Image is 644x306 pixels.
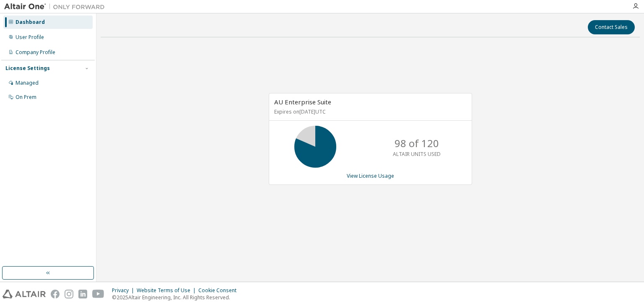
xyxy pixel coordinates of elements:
div: User Profile [16,34,44,41]
img: Altair One [4,3,109,11]
div: Cookie Consent [198,287,241,294]
div: Privacy [112,287,137,294]
img: altair_logo.svg [3,290,46,298]
span: AU Enterprise Suite [274,98,331,106]
div: Website Terms of Use [137,287,198,294]
a: View License Usage [347,172,394,179]
div: License Settings [5,65,50,72]
p: 98 of 120 [395,136,439,150]
div: Company Profile [16,49,55,56]
img: linkedin.svg [78,290,87,298]
img: youtube.svg [92,290,104,298]
div: On Prem [16,94,36,101]
div: Managed [16,80,39,86]
img: facebook.svg [51,290,60,298]
div: Dashboard [16,19,45,26]
p: Expires on [DATE] UTC [274,108,465,115]
p: ALTAIR UNITS USED [393,150,441,158]
img: instagram.svg [65,290,73,298]
p: © 2025 Altair Engineering, Inc. All Rights Reserved. [112,294,241,301]
button: Contact Sales [588,20,635,34]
